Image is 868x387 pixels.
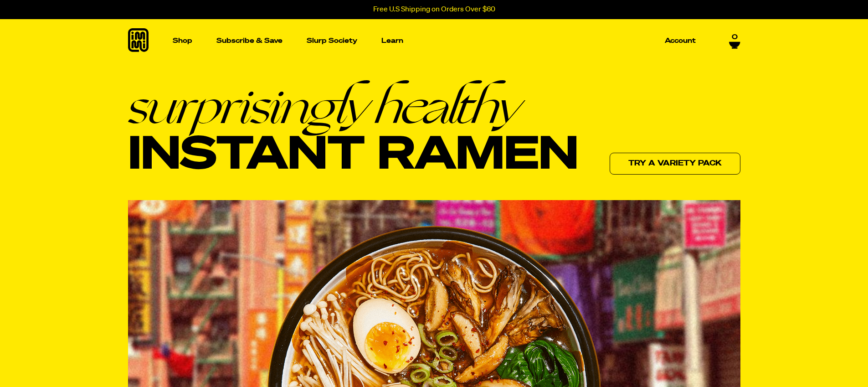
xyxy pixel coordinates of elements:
[303,34,361,48] a: Slurp Society
[732,33,738,41] span: 0
[128,81,578,131] em: surprisingly healthy
[173,37,192,44] p: Shop
[169,19,196,62] a: Shop
[169,19,699,62] nav: Main navigation
[729,33,740,49] a: 0
[213,34,286,48] a: Subscribe & Save
[665,37,696,44] p: Account
[307,37,357,44] p: Slurp Society
[381,37,403,44] p: Learn
[661,34,699,48] a: Account
[610,153,740,175] a: Try a variety pack
[378,19,407,62] a: Learn
[216,37,282,44] p: Subscribe & Save
[373,5,495,14] p: Free U.S Shipping on Orders Over $60
[128,81,578,181] h1: Instant Ramen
